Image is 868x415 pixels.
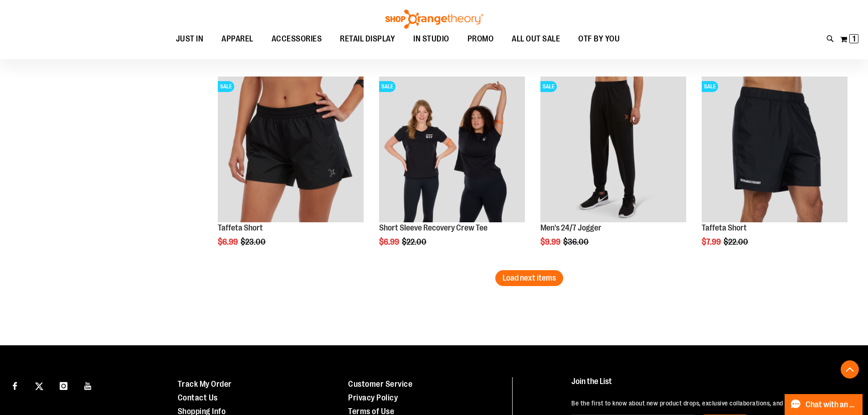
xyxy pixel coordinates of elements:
[806,400,857,409] span: Chat with an Expert
[348,393,398,402] a: Privacy Policy
[578,29,620,49] span: OTF BY YOU
[218,237,239,246] span: $6.99
[540,77,686,222] img: Product image for 24/7 Jogger
[467,29,494,49] span: PROMO
[379,81,395,92] span: SALE
[384,10,484,29] img: Shop Orangetheory
[7,377,23,393] a: Visit our Facebook page
[785,394,863,415] button: Chat with an Expert
[702,237,722,246] span: $7.99
[221,29,253,49] span: APPAREL
[540,223,601,232] a: Men's 24/7 Jogger
[413,29,449,49] span: IN STUDIO
[536,72,691,270] div: product
[241,237,267,246] span: $23.00
[702,77,847,222] img: Product image for Taffeta Short
[841,360,859,379] button: Back To Top
[379,223,488,232] a: Short Sleeve Recovery Crew Tee
[176,29,204,49] span: JUST IN
[402,237,428,246] span: $22.00
[375,72,529,270] div: product
[563,237,590,246] span: $36.00
[56,377,72,393] a: Visit our Instagram page
[702,77,847,224] a: Product image for Taffeta ShortSALE
[503,273,556,282] span: Load next items
[178,379,232,389] a: Track My Order
[218,81,234,92] span: SALE
[512,29,560,49] span: ALL OUT SALE
[853,34,856,43] span: 1
[540,77,686,224] a: Product image for 24/7 JoggerSALE
[571,377,847,394] h4: Join the List
[213,72,368,270] div: product
[495,270,563,286] button: Load next items
[379,77,525,222] img: Product image for Short Sleeve Recovery Crew Tee
[702,81,718,92] span: SALE
[540,81,557,92] span: SALE
[348,379,412,389] a: Customer Service
[540,237,562,246] span: $9.99
[218,77,364,224] a: Main Image of Taffeta ShortSALE
[724,237,750,246] span: $22.00
[31,377,47,393] a: Visit our X page
[218,77,364,222] img: Main Image of Taffeta Short
[571,399,847,408] p: Be the first to know about new product drops, exclusive collaborations, and shopping events!
[80,377,96,393] a: Visit our Youtube page
[178,393,218,402] a: Contact Us
[340,29,395,49] span: RETAIL DISPLAY
[218,223,263,232] a: Taffeta Short
[35,382,43,390] img: Twitter
[379,237,401,246] span: $6.99
[272,29,322,49] span: ACCESSORIES
[697,72,852,270] div: product
[702,223,747,232] a: Taffeta Short
[379,77,525,224] a: Product image for Short Sleeve Recovery Crew TeeSALE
